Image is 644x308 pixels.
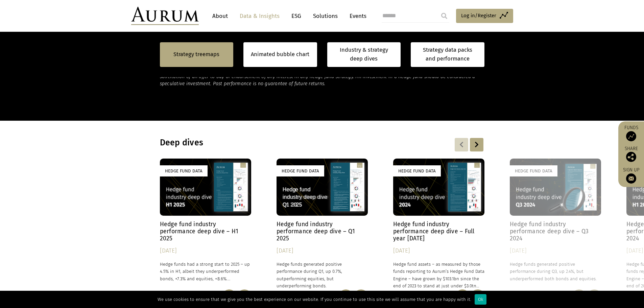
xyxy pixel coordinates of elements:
em: for further details. This webpage and its contents do not constitute an offer to sell or a solici... [160,67,475,87]
img: Download Article [238,289,251,303]
div: Share [622,146,641,162]
h4: Hedge fund industry performance deep dive – H1 2025 [160,221,251,242]
div: [DATE] [510,246,601,256]
img: Sign up to our newsletter [626,173,636,184]
div: Hedge Fund Data [277,165,324,176]
a: Sign up [622,167,641,184]
a: Hedge Fund Data Hedge fund industry performance deep dive – Full year [DATE] [DATE] Hedge fund as... [393,159,484,289]
div: Ok [475,294,486,305]
a: Industry & strategy deep dives [327,42,401,67]
a: Strategy treemaps [173,50,219,59]
img: Share this post [626,152,636,162]
h3: Deep dives [160,138,397,148]
a: Hedge Fund Data Hedge fund industry performance deep dive – Q1 2025 [DATE] Hedge funds generated ... [277,159,368,289]
img: Access Funds [626,131,636,141]
p: Hedge fund assets – as measured by those funds reporting to Aurum’s Hedge Fund Data Engine – have... [393,261,484,289]
div: [DATE] [393,246,484,256]
a: Events [346,10,366,22]
h4: Hedge fund industry performance deep dive – Full year [DATE] [393,221,484,242]
input: Submit [437,9,451,23]
a: Log in/Register [456,9,513,23]
span: Log in/Register [461,11,496,20]
img: Share this post [339,289,353,303]
p: Hedge funds had a strong start to 2025 – up 4.5% in H1, albeit they underperformed bonds, +7.3% a... [160,261,251,282]
img: Download Article [471,289,484,303]
a: About [209,10,231,22]
h4: Hedge fund industry performance deep dive – Q1 2025 [277,221,368,242]
img: Share this post [222,289,236,303]
a: Strategy data packs and performance [411,42,484,67]
a: Funds [622,125,641,141]
img: Share this post [572,289,586,303]
img: Download Article [354,289,368,303]
div: [DATE] [160,246,251,256]
img: Share this post [456,289,469,303]
a: Data & Insights [236,10,283,22]
div: [DATE] [277,246,368,256]
div: Hedge Fund Data [510,165,557,176]
a: Animated bubble chart [251,50,309,59]
p: Hedge funds generated positive performance during Q3, up 2.4%, but underperformed both bonds and ... [510,261,601,282]
img: Aurum [131,7,199,25]
a: Solutions [310,10,341,22]
p: Hedge funds generated positive performance during Q1, up 0.7%, outperforming equities, but underp... [277,261,368,289]
a: ESG [288,10,305,22]
img: Download Article [588,289,601,303]
div: Hedge Fund Data [160,165,208,176]
div: Hedge Fund Data [393,165,441,176]
a: Hedge Fund Data Hedge fund industry performance deep dive – H1 2025 [DATE] Hedge funds had a stro... [160,159,251,289]
h4: Hedge fund industry performance deep dive – Q3 2024 [510,221,601,242]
